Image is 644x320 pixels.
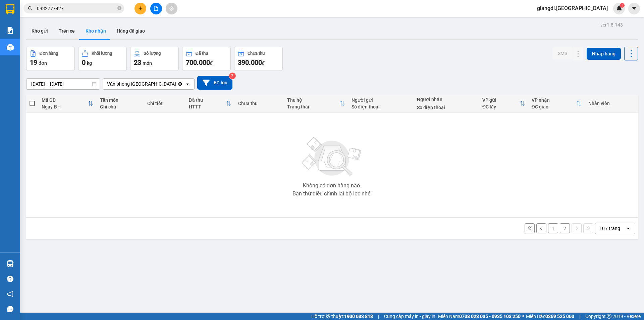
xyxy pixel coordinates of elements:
span: 700.000 [186,58,210,66]
span: aim [169,6,174,11]
th: Toggle SortBy [38,95,96,112]
button: Nhập hàng [587,48,621,60]
div: ĐC lấy [482,104,520,109]
span: đ [262,60,265,66]
div: Trạng thái [287,104,339,109]
div: Ghi chú [100,104,141,109]
img: warehouse-icon [7,260,14,267]
span: Cung cấp máy in - giấy in: [384,313,436,320]
span: ⚪️ [522,315,524,318]
span: 0 [82,58,86,66]
div: Ngày ĐH [42,104,88,109]
div: VP gửi [482,97,520,103]
strong: 1900 633 818 [344,314,373,319]
span: 1 [621,3,623,8]
div: ver 1.8.143 [600,21,623,29]
div: Đã thu [189,97,226,103]
span: Hỗ trợ kỹ thuật: [311,313,373,320]
div: Số điện thoại [352,104,410,109]
button: Chưa thu390.000đ [234,47,283,71]
strong: 0708 023 035 - 0935 103 250 [459,314,521,319]
th: Toggle SortBy [528,95,585,112]
button: Đã thu700.000đ [182,47,231,71]
span: caret-down [631,5,637,11]
span: Miền Bắc [526,313,574,320]
div: Đơn hàng [40,51,58,56]
div: Khối lượng [92,51,112,56]
input: Selected Văn phòng Tân Phú. [177,81,177,87]
div: ĐC giao [532,104,576,109]
span: 23 [134,58,141,66]
div: Không có đơn hàng nào. [303,183,361,188]
img: svg+xml;base64,PHN2ZyBjbGFzcz0ibGlzdC1wbHVnX19zdmciIHhtbG5zPSJodHRwOi8vd3d3LnczLm9yZy8yMDAwL3N2Zy... [299,133,366,180]
div: Chưa thu [238,101,281,106]
span: giangdl.[GEOGRAPHIC_DATA] [532,4,613,12]
span: search [28,6,33,11]
span: đ [210,60,213,66]
button: SMS [552,47,573,59]
span: kg [87,60,92,66]
span: 390.000 [238,58,262,66]
button: plus [135,3,146,14]
div: Số điện thoại [417,105,476,110]
div: Số lượng [144,51,161,56]
b: An Anh Limousine [8,43,37,75]
div: VP nhận [532,97,576,103]
button: Bộ lọc [197,76,232,90]
div: Mã GD [42,97,88,103]
div: Đã thu [196,51,208,56]
div: 10 / trang [599,225,620,232]
div: Thu hộ [287,97,339,103]
span: đơn [39,60,47,66]
img: solution-icon [7,27,14,34]
button: 1 [548,223,558,233]
button: Trên xe [53,23,80,39]
th: Toggle SortBy [185,95,235,112]
button: aim [166,3,177,14]
img: logo-vxr [6,4,14,14]
span: plus [138,6,143,11]
span: copyright [607,314,611,319]
button: Hàng đã giao [111,23,150,39]
div: Nhân viên [588,101,635,106]
button: Số lượng23món [130,47,179,71]
span: Miền Nam [438,313,521,320]
span: 19 [30,58,37,66]
div: Người gửi [352,97,410,103]
div: HTTT [189,104,226,109]
button: caret-down [628,3,640,14]
svg: open [626,226,631,231]
strong: 0369 525 060 [545,314,574,319]
button: Khối lượng0kg [78,47,127,71]
div: Tên món [100,97,141,103]
span: | [378,313,379,320]
span: question-circle [7,276,13,282]
button: Kho gửi [26,23,53,39]
img: warehouse-icon [7,44,14,51]
span: message [7,306,13,312]
span: file-add [154,6,158,11]
div: Chưa thu [248,51,265,56]
button: 2 [560,223,570,233]
svg: Clear value [177,81,183,87]
span: notification [7,291,13,297]
svg: open [185,81,190,87]
div: Người nhận [417,97,476,102]
div: Chi tiết [147,101,182,106]
span: close-circle [117,6,121,10]
span: món [143,60,152,66]
button: Đơn hàng19đơn [26,47,75,71]
input: Select a date range. [26,79,100,89]
input: Tìm tên, số ĐT hoặc mã đơn [37,5,116,12]
button: file-add [150,3,162,14]
th: Toggle SortBy [284,95,348,112]
sup: 1 [620,3,625,8]
button: Kho nhận [80,23,111,39]
img: icon-new-feature [616,5,622,11]
div: Văn phòng [GEOGRAPHIC_DATA] [107,81,176,87]
span: close-circle [117,5,121,12]
b: Biên nhận gởi hàng hóa [43,10,64,64]
div: Bạn thử điều chỉnh lại bộ lọc nhé! [292,191,372,196]
span: | [579,313,580,320]
th: Toggle SortBy [479,95,528,112]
